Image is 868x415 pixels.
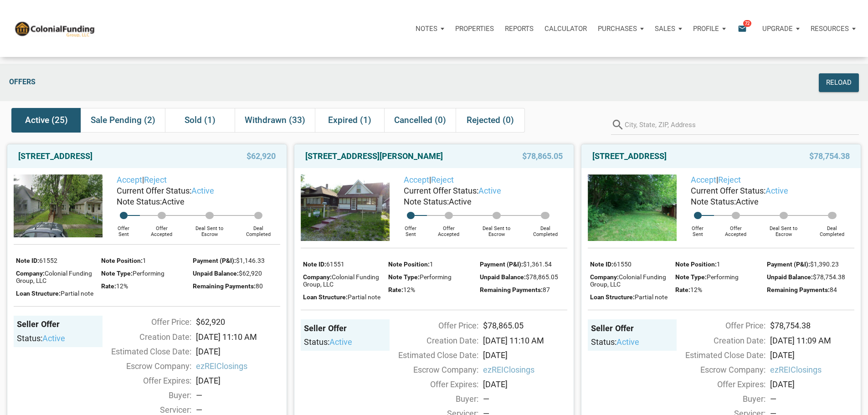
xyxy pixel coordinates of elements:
[239,270,262,277] span: $62,920
[117,175,167,184] span: |
[811,25,849,33] p: Resources
[819,73,859,92] button: Reload
[117,175,142,184] a: Accept
[14,174,103,237] img: 575079
[480,286,543,293] span: Remaining Payments:
[737,23,748,34] i: email
[16,257,39,264] span: Note ID:
[98,331,191,343] div: Creation Date:
[98,389,191,401] div: Buyer:
[385,319,478,332] div: Offer Price:
[410,15,450,42] a: Notes
[523,219,567,237] div: Deal Completed
[304,337,329,347] span: Status:
[107,219,140,237] div: Offer Sent
[499,15,539,42] button: Reports
[420,273,452,281] span: Performing
[765,334,859,347] div: [DATE] 11:09 AM
[101,257,143,264] span: Note Position:
[196,389,280,401] div: —
[98,316,191,328] div: Offer Price:
[256,282,263,290] span: 80
[144,175,167,184] a: Reject
[523,261,552,268] span: $1,361.54
[98,360,191,372] div: Escrow Company:
[731,15,757,42] button: email72
[303,293,348,301] span: Loan Structure:
[505,25,534,33] p: Reports
[544,25,587,33] p: Calculator
[385,349,478,361] div: Estimated Close Date:
[183,219,236,237] div: Deal Sent to Escrow
[236,257,265,264] span: $1,146.33
[590,273,666,288] span: Colonial Funding Group, LLC
[588,174,677,241] img: 575139
[467,115,514,126] span: Rejected (0)
[691,175,716,184] a: Accept
[16,270,45,277] span: Company:
[590,293,635,301] span: Loan Structure:
[757,15,805,42] button: Upgrade
[17,333,42,343] span: Status:
[165,108,234,133] div: Sold (1)
[61,290,93,297] span: Partial note
[591,337,616,347] span: Status:
[394,115,446,126] span: Cancelled (0)
[830,286,837,293] span: 84
[743,20,751,27] span: 72
[11,108,81,133] div: Active (25)
[17,319,99,330] div: Seller Offer
[649,15,688,42] button: Sales
[162,197,185,206] span: Active
[675,286,690,293] span: Rate:
[304,323,386,334] div: Seller Offer
[813,273,845,281] span: $78,754.38
[675,273,707,281] span: Note Type:
[770,393,854,405] div: —
[539,15,592,42] a: Calculator
[765,319,859,332] div: $78,754.38
[348,293,380,301] span: Partial note
[388,261,430,268] span: Note Position:
[427,219,470,237] div: Offer Accepted
[592,151,667,162] a: [STREET_ADDRESS]
[25,115,68,126] span: Active (25)
[430,261,433,268] span: 1
[450,15,499,42] a: Properties
[655,25,675,33] p: Sales
[116,282,128,290] span: 12%
[16,270,92,284] span: Colonial Funding Group, LLC
[98,374,191,387] div: Offer Expires:
[809,151,850,162] span: $78,754.38
[196,360,280,372] span: ezREIClosings
[672,364,765,376] div: Escrow Company:
[315,108,384,133] div: Expired (1)
[672,349,765,361] div: Estimated Close Date:
[717,261,720,268] span: 1
[305,151,443,162] a: [STREET_ADDRESS][PERSON_NAME]
[404,175,429,184] a: Accept
[691,186,765,195] span: Current Offer Status:
[483,364,567,376] span: ezREIClosings
[526,273,558,281] span: $78,865.05
[767,286,830,293] span: Remaining Payments:
[681,219,714,237] div: Offer Sent
[707,273,739,281] span: Performing
[193,282,256,290] span: Remaining Payments:
[590,261,613,268] span: Note ID:
[326,261,344,268] span: 61551
[385,334,478,347] div: Creation Date:
[762,25,793,33] p: Upgrade
[635,293,668,301] span: Partial note
[101,270,133,277] span: Note Type:
[385,378,478,390] div: Offer Expires:
[14,20,95,37] img: NoteUnlimited
[736,197,759,206] span: Active
[328,115,371,126] span: Expired (1)
[98,345,191,358] div: Estimated Close Date:
[403,286,415,293] span: 12%
[91,115,155,126] span: Sale Pending (2)
[598,25,637,33] p: Purchases
[478,319,572,332] div: $78,865.05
